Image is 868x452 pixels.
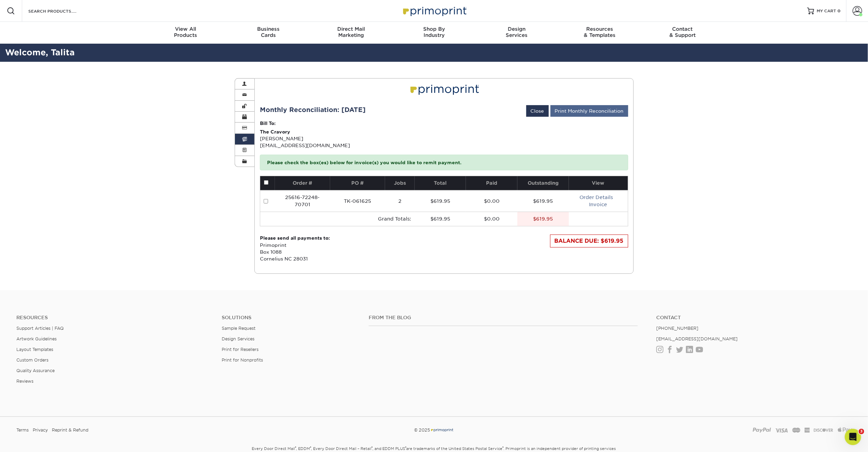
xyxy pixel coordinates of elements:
[526,105,549,117] a: Close
[16,336,57,341] a: Artwork Guidelines
[400,3,468,18] img: Primoprint
[859,429,864,434] span: 3
[16,368,55,373] a: Quality Assurance
[227,26,310,32] span: Business
[466,176,517,190] th: Paid
[330,176,385,190] th: PO #
[817,8,836,14] span: MY CART
[16,326,64,331] a: Support Articles | FAQ
[16,315,212,321] h4: Resources
[838,9,841,13] span: 0
[295,446,296,449] sup: ®
[656,326,698,331] a: [PHONE_NUMBER]
[293,425,575,435] div: © 2025
[52,425,88,435] a: Reprint & Refund
[415,176,466,190] th: Total
[372,446,373,449] sup: ®
[579,195,613,200] a: Order Details
[641,26,724,32] span: Contact
[569,176,628,190] th: View
[385,176,414,190] th: Jobs
[144,26,227,32] span: View All
[16,357,48,363] a: Custom Orders
[260,105,366,115] div: Monthly Reconciliation: [DATE]
[466,190,517,212] td: $0.00
[310,26,393,38] div: Marketing
[310,26,393,32] span: Direct Mail
[260,120,628,127] p: Bill To:
[656,336,738,341] a: [EMAIL_ADDRESS][DOMAIN_NAME]
[558,26,641,32] span: Resources
[369,315,638,321] h4: From the Blog
[16,347,53,352] a: Layout Templates
[222,357,263,363] a: Print for Nonprofits
[415,212,466,226] td: $619.95
[466,212,517,226] td: $0.00
[393,22,475,44] a: Shop ByIndustry
[260,120,628,149] div: [PERSON_NAME] [EMAIL_ADDRESS][DOMAIN_NAME]
[475,26,558,32] span: Design
[641,26,724,38] div: & Support
[330,190,385,212] td: TK-061625
[385,190,414,212] td: 2
[275,212,414,226] td: Grand Totals:
[33,425,48,435] a: Privacy
[260,235,330,241] strong: Please send all payments to:
[393,26,475,38] div: Industry
[415,190,466,212] td: $619.95
[475,22,558,44] a: DesignServices
[227,26,310,38] div: Cards
[227,22,310,44] a: BusinessCards
[406,446,407,449] sup: ®
[656,315,852,321] a: Contact
[517,176,569,190] th: Outstanding
[589,202,607,207] a: Invoice
[222,315,358,321] h4: Solutions
[641,22,724,44] a: Contact& Support
[28,7,94,15] input: SEARCH PRODUCTS.....
[275,190,330,212] td: 25616-72248-70701
[16,425,29,435] a: Terms
[503,446,504,449] sup: ®
[144,22,227,44] a: View AllProducts
[275,176,330,190] th: Order #
[845,429,861,445] iframe: Intercom live chat
[517,190,569,212] td: $619.95
[393,26,475,32] span: Shop By
[144,26,227,38] div: Products
[222,326,256,331] a: Sample Request
[550,235,628,248] div: BALANCE DUE: $619.95
[222,347,259,352] a: Print for Resellers
[264,180,268,185] input: Pay all invoices
[310,446,311,449] sup: ®
[550,105,628,117] a: Print Monthly Reconciliation
[558,22,641,44] a: Resources& Templates
[475,26,558,38] div: Services
[533,216,553,222] stong: $619.95
[260,155,628,170] p: Please check the box(es) below for invoice(s) you would like to remit payment.
[2,431,58,450] iframe: Google Customer Reviews
[310,22,393,44] a: Direct MailMarketing
[260,129,290,135] strong: The Cravory
[558,26,641,38] div: & Templates
[407,81,481,97] img: Primoprint
[260,235,330,263] p: Primoprint Box 1088 Cornelius NC 28031
[430,427,454,433] img: Primoprint
[222,336,255,341] a: Design Services
[16,379,33,384] a: Reviews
